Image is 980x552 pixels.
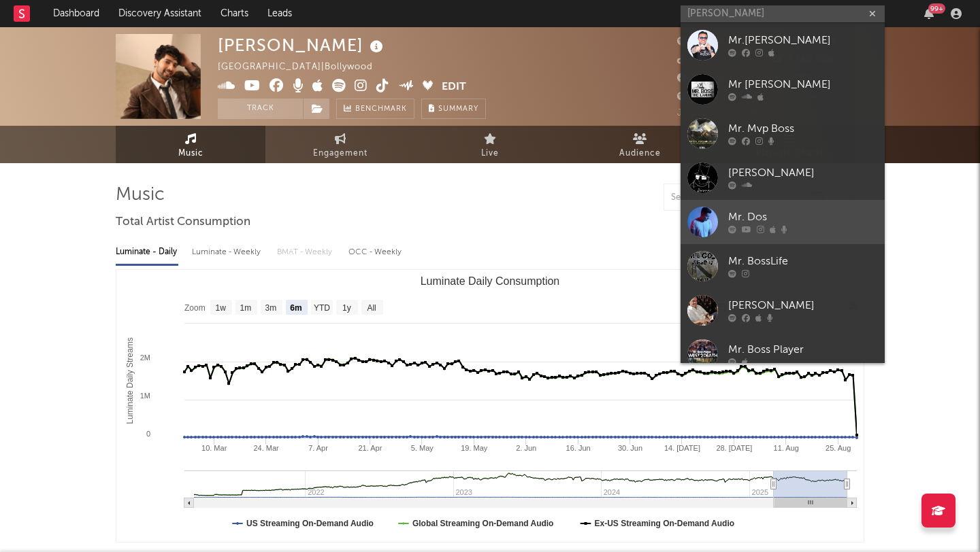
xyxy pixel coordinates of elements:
[728,33,878,49] div: Mr.[PERSON_NAME]
[461,444,488,452] text: 19. May
[253,444,279,452] text: 24. Mar
[412,519,554,528] text: Global Streaming On-Demand Audio
[728,342,878,358] div: Mr. Boss Player
[125,337,135,424] text: Luminate Daily Streams
[774,444,799,452] text: 11. Aug
[184,303,206,313] text: Zoom
[116,270,864,542] svg: Luminate Daily Consumption
[481,145,499,162] span: Live
[265,303,277,313] text: 3m
[336,99,414,119] a: Benchmark
[116,126,265,163] a: Music
[516,444,536,452] text: 2. Jun
[421,275,560,287] text: Luminate Daily Consumption
[677,92,827,101] span: 16,087,081 Monthly Listeners
[140,353,150,362] text: 2M
[218,59,389,75] div: [GEOGRAPHIC_DATA] | Bollywood
[348,241,403,264] div: OCC - Weekly
[664,444,700,452] text: 14. [DATE]
[681,244,885,288] a: Mr. BossLife
[178,145,203,162] span: Music
[728,121,878,137] div: Mr. Mvp Boss
[681,332,885,377] a: Mr. Boss Player
[290,303,301,313] text: 6m
[438,105,478,113] span: Summary
[681,5,885,22] input: Search for artists
[355,101,407,118] span: Benchmark
[728,209,878,226] div: Mr. Dos
[201,444,227,452] text: 10. Mar
[358,444,382,452] text: 21. Apr
[116,214,250,230] span: Total Artist Consumption
[677,109,757,118] span: Jump Score: 27.4
[677,37,744,46] span: 23,368,977
[677,56,739,65] span: 2,100,000
[728,77,878,93] div: Mr [PERSON_NAME]
[308,444,328,452] text: 7. Apr
[265,126,415,163] a: Engagement
[677,74,745,83] span: 13,000,000
[924,8,934,19] button: 99+
[681,288,885,332] a: [PERSON_NAME]
[218,99,303,119] button: Track
[595,519,735,528] text: Ex-US Streaming On-Demand Audio
[681,111,885,156] a: Mr. Mvp Boss
[246,519,374,528] text: US Streaming On-Demand Audio
[415,126,565,163] a: Live
[664,192,808,203] input: Search by song name or URL
[192,241,263,264] div: Luminate - Weekly
[716,444,752,452] text: 28. [DATE]
[314,303,330,313] text: YTD
[566,444,591,452] text: 16. Jun
[140,392,150,400] text: 1M
[146,430,150,438] text: 0
[681,67,885,111] a: Mr [PERSON_NAME]
[411,444,434,452] text: 5. May
[619,145,661,162] span: Audience
[728,298,878,314] div: [PERSON_NAME]
[728,254,878,270] div: Mr. BossLife
[421,99,486,119] button: Summary
[565,126,715,163] a: Audience
[342,303,351,313] text: 1y
[442,79,466,96] button: Edit
[681,23,885,67] a: Mr.[PERSON_NAME]
[826,444,851,452] text: 25. Aug
[116,241,178,264] div: Luminate - Daily
[728,165,878,182] div: [PERSON_NAME]
[681,156,885,200] a: [PERSON_NAME]
[313,145,367,162] span: Engagement
[240,303,252,313] text: 1m
[367,303,376,313] text: All
[618,444,642,452] text: 30. Jun
[681,200,885,244] a: Mr. Dos
[928,3,945,14] div: 99 +
[216,303,227,313] text: 1w
[218,34,387,56] div: [PERSON_NAME]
